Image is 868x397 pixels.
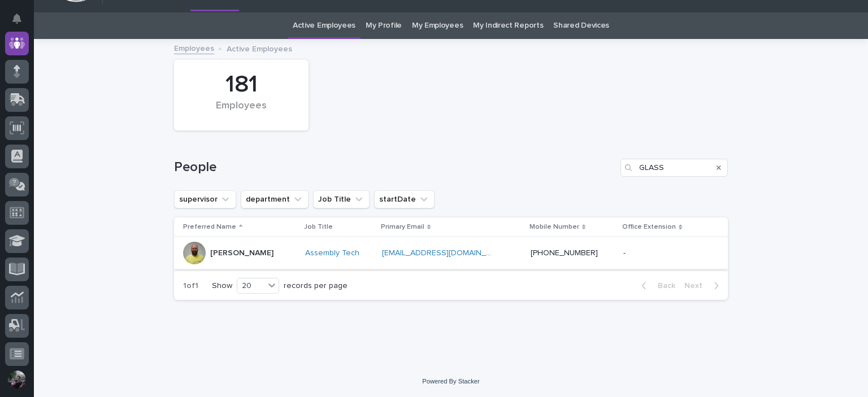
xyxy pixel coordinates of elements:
[174,190,236,208] button: supervisor
[5,368,29,391] button: users-avatar
[620,159,728,177] input: Search
[382,249,510,257] a: [EMAIL_ADDRESS][DOMAIN_NAME]
[174,272,207,300] p: 1 of 1
[212,281,232,291] p: Show
[412,12,463,39] a: My Employees
[284,281,348,291] p: records per page
[193,100,289,124] div: Employees
[305,248,359,258] a: Assembly Tech
[5,7,29,30] button: Notifications
[422,378,479,385] a: Powered By Stacker
[553,12,609,39] a: Shared Devices
[237,280,264,292] div: 20
[632,281,680,291] button: Back
[241,190,309,208] button: department
[473,12,543,39] a: My Indirect Reports
[530,221,579,233] p: Mobile Number
[531,249,598,257] a: [PHONE_NUMBER]
[14,14,29,32] div: Notifications
[381,221,424,233] p: Primary Email
[210,248,274,258] p: [PERSON_NAME]
[174,237,728,269] tr: [PERSON_NAME]Assembly Tech [EMAIL_ADDRESS][DOMAIN_NAME] [PHONE_NUMBER]--
[193,71,289,99] div: 181
[651,282,675,290] span: Back
[313,190,370,208] button: Job Title
[183,221,236,233] p: Preferred Name
[684,282,709,290] span: Next
[366,12,402,39] a: My Profile
[293,12,355,39] a: Active Employees
[174,41,214,54] a: Employees
[374,190,435,208] button: startDate
[227,42,292,54] p: Active Employees
[174,159,616,176] h1: People
[623,246,628,258] p: -
[304,221,333,233] p: Job Title
[622,221,676,233] p: Office Extension
[680,281,728,291] button: Next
